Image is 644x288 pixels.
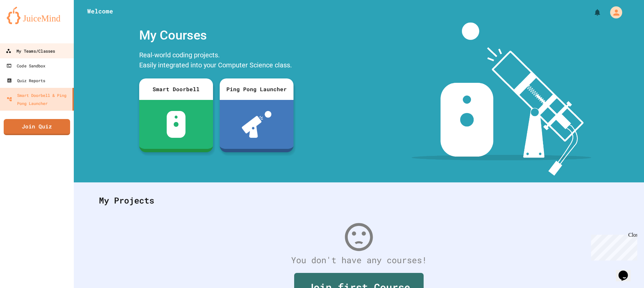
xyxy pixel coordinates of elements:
div: My Account [603,5,624,20]
div: My Teams/Classes [6,47,55,55]
img: ppl-with-ball.png [242,111,272,138]
div: My Courses [136,22,297,48]
div: Real-world coding projects. Easily integrated into your Computer Science class. [136,48,297,73]
div: Ping Pong Launcher [220,78,293,100]
div: My Projects [92,187,626,214]
div: My Notifications [581,7,603,18]
iframe: chat widget [588,232,637,261]
div: Code Sandbox [6,62,45,70]
img: sdb-white.svg [167,111,186,138]
iframe: chat widget [616,261,637,281]
div: Quiz Reports [7,76,45,84]
a: Join Quiz [4,119,70,135]
img: logo-orange.svg [7,7,67,24]
img: banner-image-my-projects.png [412,22,591,176]
div: Smart Doorbell & Ping Pong Launcher [7,91,70,107]
div: You don't have any courses! [92,254,626,267]
div: Smart Doorbell [139,78,213,100]
div: Chat with us now!Close [3,3,46,43]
